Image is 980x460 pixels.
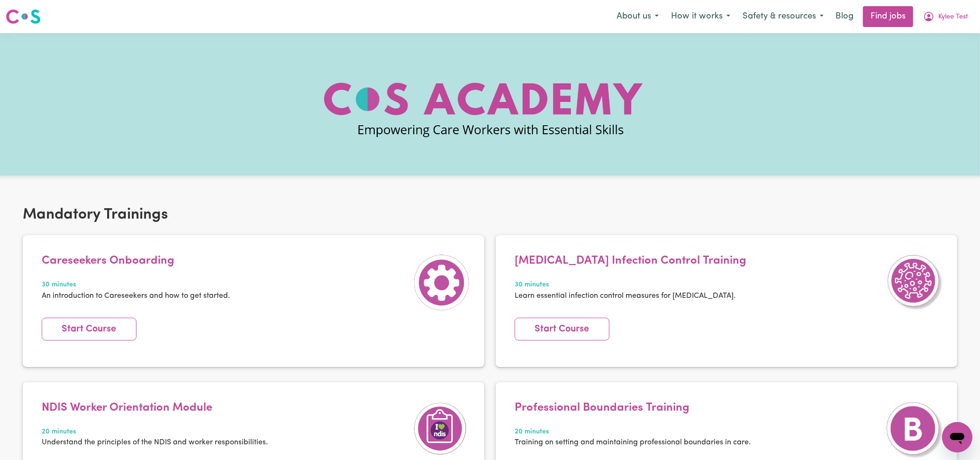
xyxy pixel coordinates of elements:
span: 30 minutes [515,280,746,290]
p: Learn essential infection control measures for [MEDICAL_DATA]. [515,290,746,302]
a: Find jobs [863,6,913,27]
img: Careseekers logo [6,8,41,25]
h4: Professional Boundaries Training [515,401,751,415]
a: Start Course [42,318,136,340]
a: Blog [830,6,859,27]
button: How it works [665,7,736,27]
button: About us [610,7,665,27]
a: Start Course [515,318,609,340]
p: Training on setting and maintaining professional boundaries in care. [515,437,751,448]
span: Kylee Test [938,12,968,22]
p: An introduction to Careseekers and how to get started. [42,290,230,302]
a: Careseekers logo [6,6,41,28]
h4: [MEDICAL_DATA] Infection Control Training [515,254,746,268]
span: 30 minutes [42,280,230,290]
button: My Account [917,7,974,27]
h2: Mandatory Trainings [23,206,957,224]
span: 20 minutes [42,427,268,437]
iframe: Button to launch messaging window, conversation in progress [942,422,972,452]
h4: Careseekers Onboarding [42,254,230,268]
h4: NDIS Worker Orientation Module [42,401,268,415]
span: 20 minutes [515,427,751,437]
button: Safety & resources [736,7,830,27]
p: Understand the principles of the NDIS and worker responsibilities. [42,437,268,448]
